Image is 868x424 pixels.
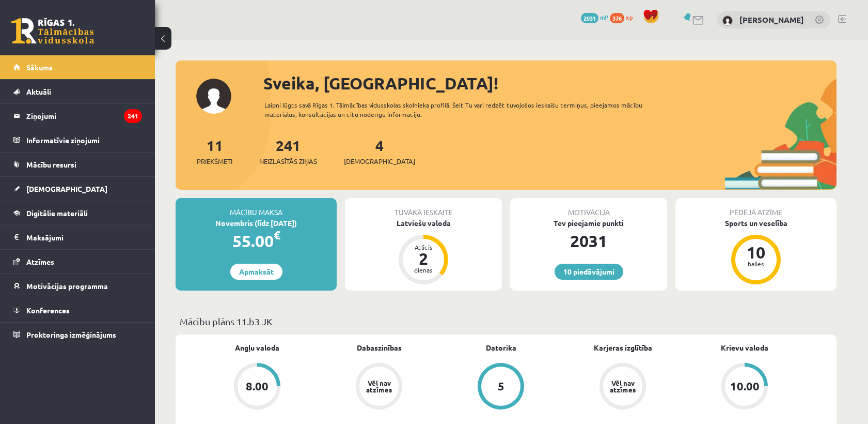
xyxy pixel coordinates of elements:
a: 241Neizlasītās ziņas [259,136,317,166]
img: Milana Stankeviča [722,16,733,26]
div: Atlicis [408,244,439,250]
a: Atzīmes [13,250,142,274]
span: Atzīmes [26,257,54,266]
i: 241 [124,109,142,123]
div: 2 [408,250,439,267]
span: € [274,228,280,243]
a: Vēl nav atzīmes [562,363,684,412]
div: Tev pieejamie punkti [510,218,667,229]
span: Mācību resursi [26,160,76,169]
a: Proktoringa izmēģinājums [13,323,142,346]
a: Datorika [486,342,516,353]
a: 5 [440,363,562,412]
div: 2031 [510,229,667,253]
div: balles [740,261,771,267]
div: 5 [498,381,504,392]
span: xp [626,13,633,21]
a: 11Priekšmeti [197,136,232,166]
a: [DEMOGRAPHIC_DATA] [13,177,142,201]
a: 2031 mP [581,13,608,21]
div: 10.00 [730,381,760,392]
span: mP [600,13,608,21]
div: Vēl nav atzīmes [608,380,637,393]
span: Priekšmeti [197,156,232,166]
legend: Maksājumi [26,225,142,249]
span: Neizlasītās ziņas [259,156,317,166]
a: Latviešu valoda Atlicis 2 dienas [345,218,502,286]
div: Vēl nav atzīmes [365,380,393,393]
a: Mācību resursi [13,153,142,176]
span: Proktoringa izmēģinājums [26,330,116,339]
a: Informatīvie ziņojumi [13,128,142,152]
div: 10 [740,244,771,261]
a: 4[DEMOGRAPHIC_DATA] [344,136,415,166]
div: 8.00 [246,381,269,392]
span: [DEMOGRAPHIC_DATA] [26,184,107,193]
div: Mācību maksa [176,198,337,218]
a: Apmaksāt [230,264,282,280]
span: Digitālie materiāli [26,208,88,218]
a: Sports un veselība 10 balles [675,218,837,286]
a: Sākums [13,55,142,79]
span: 376 [610,13,624,23]
a: Krievu valoda [721,342,768,353]
legend: Ziņojumi [26,104,142,128]
a: 10 piedāvājumi [555,264,623,280]
a: Ziņojumi241 [13,104,142,128]
a: Konferences [13,298,142,322]
span: Motivācijas programma [26,281,108,291]
div: Laipni lūgts savā Rīgas 1. Tālmācības vidusskolas skolnieka profilā. Šeit Tu vari redzēt tuvojošo... [264,100,661,119]
a: 10.00 [684,363,806,412]
div: Tuvākā ieskaite [345,198,502,218]
legend: Informatīvie ziņojumi [26,128,142,152]
span: [DEMOGRAPHIC_DATA] [344,156,415,166]
span: Konferences [26,306,70,315]
a: Vēl nav atzīmes [318,363,440,412]
div: Motivācija [510,198,667,218]
a: Rīgas 1. Tālmācības vidusskola [11,18,94,44]
a: Maksājumi [13,225,142,249]
a: Motivācijas programma [13,274,142,298]
p: Mācību plāns 11.b3 JK [180,314,832,328]
span: Aktuāli [26,87,51,96]
div: Sports un veselība [675,218,837,229]
a: [PERSON_NAME] [739,14,804,25]
a: Angļu valoda [235,342,279,353]
a: Digitālie materiāli [13,201,142,225]
div: Latviešu valoda [345,218,502,229]
a: Dabaszinības [357,342,402,353]
div: Pēdējā atzīme [675,198,837,218]
div: Novembris (līdz [DATE]) [176,218,337,229]
div: dienas [408,267,439,273]
span: 2031 [581,13,598,23]
div: 55.00 [176,229,337,253]
div: Sveika, [GEOGRAPHIC_DATA]! [263,71,837,96]
a: Karjeras izglītība [594,342,652,353]
span: Sākums [26,63,53,72]
a: 8.00 [196,363,318,412]
a: 376 xp [610,13,638,21]
a: Aktuāli [13,80,142,103]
